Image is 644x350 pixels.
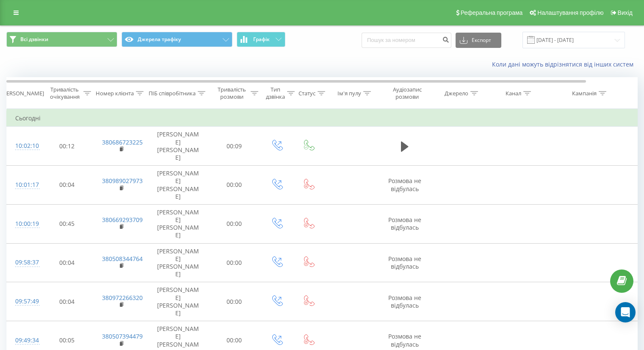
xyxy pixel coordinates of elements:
a: 380508344764 [102,255,143,263]
div: Статус [299,90,315,97]
div: 10:01:17 [15,177,32,193]
td: 00:04 [41,282,94,321]
td: 00:04 [41,243,94,282]
button: Джерела трафіку [122,32,232,47]
div: 09:58:37 [15,254,32,271]
span: Розмова не відбулась [388,294,421,309]
td: 00:45 [41,204,94,243]
a: 380989027973 [102,177,143,185]
a: 380972266320 [102,294,143,302]
button: Експорт [456,33,501,48]
span: Реферальна програма [461,9,523,16]
span: Всі дзвінки [20,36,48,43]
span: Розмова не відбулась [388,255,421,270]
div: Кампанія [572,90,597,97]
div: Open Intercom Messenger [615,302,636,322]
div: Аудіозапис розмови [387,86,428,100]
div: Тривалість розмови [215,86,249,100]
td: [PERSON_NAME] [PERSON_NAME] [149,243,208,282]
div: 10:00:19 [15,216,32,232]
span: Розмова не відбулась [388,177,421,192]
div: 09:57:49 [15,293,32,310]
span: Розмова не відбулась [388,216,421,231]
div: Ім'я пулу [337,90,361,97]
div: 10:02:10 [15,138,32,154]
td: 00:00 [208,166,261,205]
td: 00:00 [208,204,261,243]
a: 380669293709 [102,216,143,224]
span: Розмова не відбулась [388,332,421,348]
a: 380507394479 [102,332,143,340]
a: 380686723225 [102,138,143,146]
button: Графік [237,32,285,47]
td: 00:00 [208,243,261,282]
td: [PERSON_NAME] [PERSON_NAME] [149,282,208,321]
td: 00:09 [208,127,261,166]
div: Номер клієнта [96,90,134,97]
div: Тривалість очікування [48,86,81,100]
td: 00:12 [41,127,94,166]
span: Налаштування профілю [537,9,603,16]
td: 00:04 [41,166,94,205]
span: Вихід [618,9,633,16]
div: Канал [506,90,521,97]
div: ПІБ співробітника [149,90,196,97]
td: [PERSON_NAME] [PERSON_NAME] [149,204,208,243]
div: Джерело [445,90,468,97]
button: Всі дзвінки [6,32,117,47]
a: Коли дані можуть відрізнятися вiд інших систем [492,60,638,68]
td: 00:00 [208,282,261,321]
div: 09:49:34 [15,332,32,349]
input: Пошук за номером [362,33,451,48]
td: [PERSON_NAME] [PERSON_NAME] [149,166,208,205]
span: Графік [253,36,270,42]
div: [PERSON_NAME] [1,90,44,97]
td: [PERSON_NAME] [PERSON_NAME] [149,127,208,166]
div: Тип дзвінка [266,86,285,100]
